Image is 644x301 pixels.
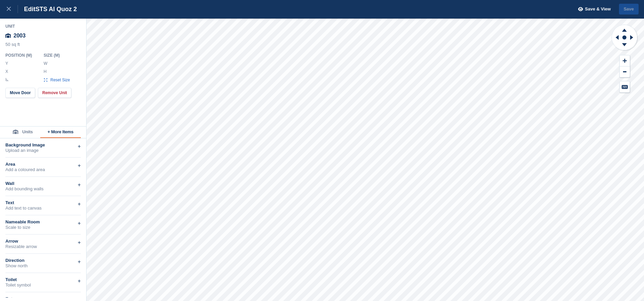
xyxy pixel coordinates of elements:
[78,181,81,189] div: +
[5,30,81,42] div: 2003
[5,138,81,158] div: Background ImageUpload an image+
[620,81,630,92] button: Keyboard Shortcuts
[5,61,9,66] label: Y
[78,162,81,170] div: +
[5,254,81,273] div: DirectionShow north+
[5,263,81,269] div: Show north
[5,219,81,225] div: Nameable Room
[5,277,81,282] div: Toilet
[5,225,81,230] div: Scale to size
[5,215,81,235] div: Nameable RoomScale to size+
[78,277,81,285] div: +
[5,186,81,192] div: Add bounding walls
[5,196,81,215] div: TextAdd text to canvas+
[5,177,81,196] div: WallAdd bounding walls+
[5,158,81,177] div: AreaAdd a coloured area+
[5,127,40,138] button: Units
[5,244,81,249] div: Resizable arrow
[18,5,77,13] div: Edit STS Al Quoz 2
[78,219,81,227] div: +
[5,88,35,98] button: Move Door
[5,206,81,211] div: Add text to canvas
[5,167,81,172] div: Add a coloured area
[5,148,81,153] div: Upload an image
[78,200,81,208] div: +
[78,258,81,266] div: +
[6,78,8,81] img: angle-icn.0ed2eb85.svg
[5,239,81,244] div: Arrow
[5,235,81,254] div: ArrowResizable arrow+
[44,69,47,74] label: H
[78,142,81,150] div: +
[44,61,47,66] label: W
[5,142,81,148] div: Background Image
[5,53,38,58] div: Position ( M )
[5,24,81,29] div: Unit
[619,4,639,15] button: Save
[5,162,81,167] div: Area
[5,282,81,288] div: Toilet symbol
[44,53,73,58] div: Size ( M )
[5,42,81,51] div: 50 sq ft
[50,77,70,83] span: Reset Size
[5,69,9,74] label: X
[40,127,81,138] button: + More Items
[574,4,611,15] button: Save & View
[5,273,81,292] div: ToiletToilet symbol+
[78,239,81,247] div: +
[38,88,71,98] button: Remove Unit
[5,258,81,263] div: Direction
[620,66,630,78] button: Zoom Out
[585,6,611,12] span: Save & View
[620,55,630,66] button: Zoom In
[5,181,81,186] div: Wall
[5,200,81,206] div: Text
